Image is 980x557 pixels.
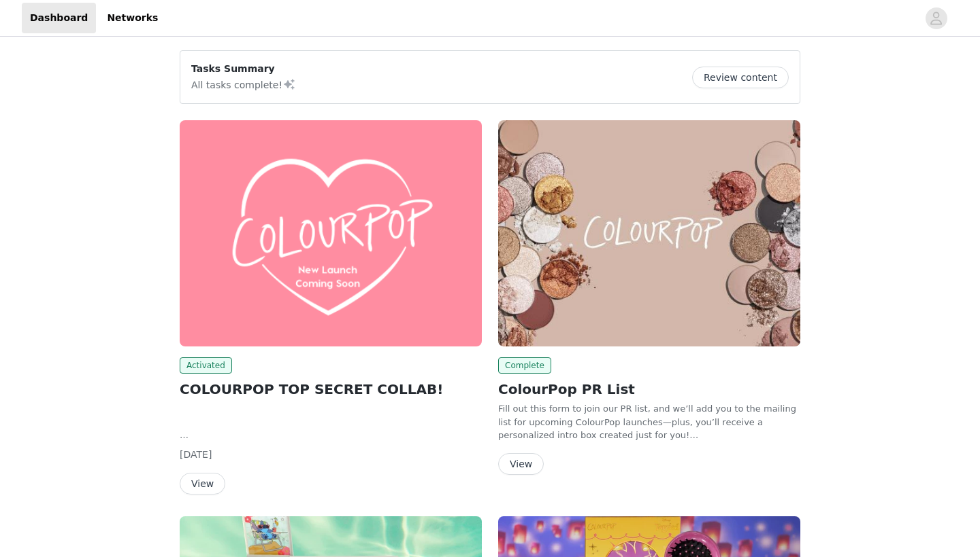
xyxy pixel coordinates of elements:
[180,120,482,346] img: ColourPop Cosmetics
[191,76,296,92] p: All tasks complete!
[498,379,800,399] h2: ColourPop PR List
[180,479,225,489] a: View
[498,402,800,442] p: Fill out this form to join our PR list, and we’ll add you to the mailing list for upcoming Colour...
[191,62,296,76] p: Tasks Summary
[180,379,482,399] h2: COLOURPOP TOP SECRET COLLAB!
[180,473,225,495] button: View
[180,449,212,460] span: [DATE]
[180,357,232,374] span: Activated
[22,3,96,33] a: Dashboard
[498,459,544,469] a: View
[498,453,544,475] button: View
[692,67,789,88] button: Review content
[99,3,166,33] a: Networks
[498,357,551,374] span: Complete
[498,120,800,346] img: ColourPop Cosmetics
[930,7,943,29] div: avatar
